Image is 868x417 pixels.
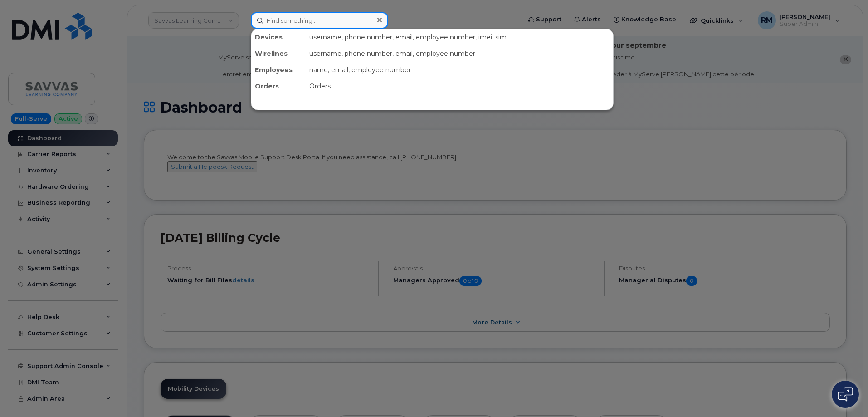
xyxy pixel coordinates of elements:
div: Orders [306,78,613,94]
div: username, phone number, email, employee number [306,45,613,62]
div: username, phone number, email, employee number, imei, sim [306,29,613,45]
div: Wirelines [251,45,306,62]
div: name, email, employee number [306,62,613,78]
div: Orders [251,78,306,94]
div: Devices [251,29,306,45]
div: Employees [251,62,306,78]
img: Open chat [838,387,853,402]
